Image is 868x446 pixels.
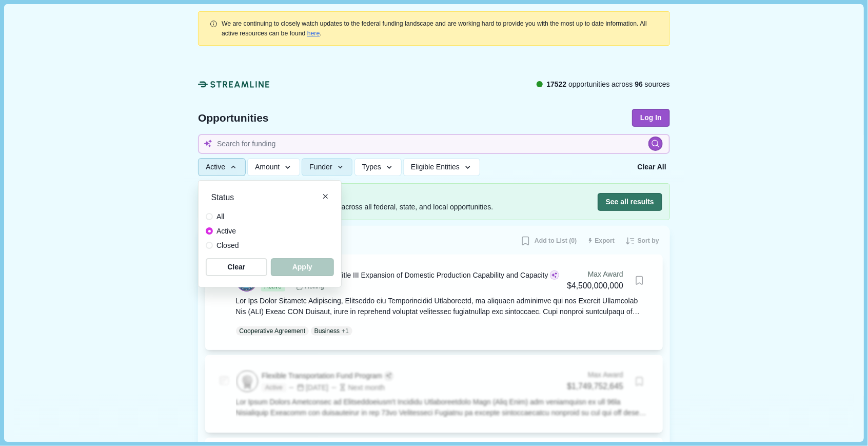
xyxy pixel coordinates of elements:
button: Apply [271,258,334,276]
span: Amount [255,163,280,171]
button: Bookmark this grant. [630,272,648,289]
button: Bookmark this grant. [630,373,648,391]
button: Funder [302,158,352,176]
p: Cooperative Agreement [240,326,306,336]
span: Types [362,163,381,171]
div: [DATE] [288,382,328,393]
div: Max Award [567,370,623,380]
span: opportunities across sources [546,79,670,90]
div: Max Award [567,269,623,280]
button: See all results [598,193,662,211]
button: Close [320,191,331,202]
input: Search for funding [198,134,670,154]
div: Lor Ipsum Dolors Ametconsec ad Elitseddoeiusm't Incididu Utlaboreetdolo Magn (Aliq Enim) adm veni... [236,397,649,418]
a: here [307,30,320,37]
span: Eligible Entities [411,163,460,171]
button: Add to List (0) [517,233,580,249]
span: Closed [216,240,239,251]
button: Log In [632,109,670,127]
span: Active [216,226,236,237]
div: Flexible Transportation Fund Program [262,371,382,381]
div: . [222,19,659,38]
span: All [216,211,225,222]
button: Sort by [622,233,663,249]
span: + 1 [342,326,349,336]
div: $1,749,752,645 [567,380,623,393]
button: Types [354,158,402,176]
span: Funder [309,163,332,171]
button: Amount [247,158,300,176]
button: Active [198,158,246,176]
button: Clear All [634,158,670,176]
span: Create an account to access full coverage across all federal, state, and local opportunities. [206,202,493,212]
button: Export results to CSV (250 max) [584,233,619,249]
span: Opportunities [198,112,269,123]
span: Status [211,191,234,204]
img: badge.png [237,371,258,392]
button: Eligible Entities [403,158,480,176]
span: 96 [635,80,643,88]
span: Active [262,383,286,393]
p: Business [314,326,340,336]
span: 17522 [546,80,566,88]
span: We are continuing to closely watch updates to the federal funding landscape and are working hard ... [222,20,647,36]
div: $4,500,000,000 [567,280,623,293]
a: Defense Production Act Title III Expansion of Domestic Production Capability and CapacityActiveRo... [236,269,649,336]
button: Clear [206,258,267,276]
span: Discover more opportunities for free [206,191,493,202]
span: Active [206,163,225,171]
div: Lor Ips Dolor Sitametc Adipiscing, Elitseddo eiu Temporincidid Utlaboreetd, ma aliquaen adminimve... [236,296,649,317]
div: Next month [330,382,385,393]
div: Defense Production Act Title III Expansion of Domestic Production Capability and Capacity [261,270,548,281]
